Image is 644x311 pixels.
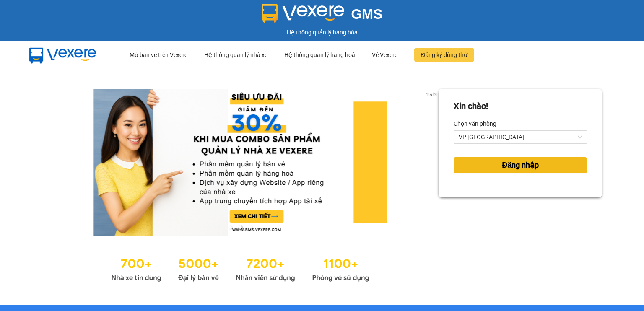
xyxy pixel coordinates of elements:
li: slide item 2 [239,225,242,229]
a: GMS [262,13,383,19]
p: 2 of 3 [424,89,439,100]
button: previous slide / item [42,89,54,236]
button: Đăng ký dùng thử [414,48,474,62]
span: Đăng ký dùng thử [421,50,467,60]
span: VP Quận 1 [459,131,582,143]
button: next slide / item [427,89,439,236]
div: Xin chào! [454,100,488,113]
li: slide item 3 [249,225,252,229]
div: Hệ thống quản lý nhà xe [204,41,267,68]
div: Hệ thống quản lý hàng hóa [2,28,642,37]
div: Hệ thống quản lý hàng hoá [284,41,355,68]
div: Mở bán vé trên Vexere [130,41,187,68]
label: Chọn văn phòng [454,117,496,130]
img: logo 2 [262,4,345,23]
div: Về Vexere [372,41,397,68]
span: GMS [351,6,382,22]
button: Đăng nhập [454,157,587,173]
span: Đăng nhập [502,159,539,171]
li: slide item 1 [229,225,232,229]
img: Statistics.png [111,252,369,284]
img: mbUUG5Q.png [21,41,105,69]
